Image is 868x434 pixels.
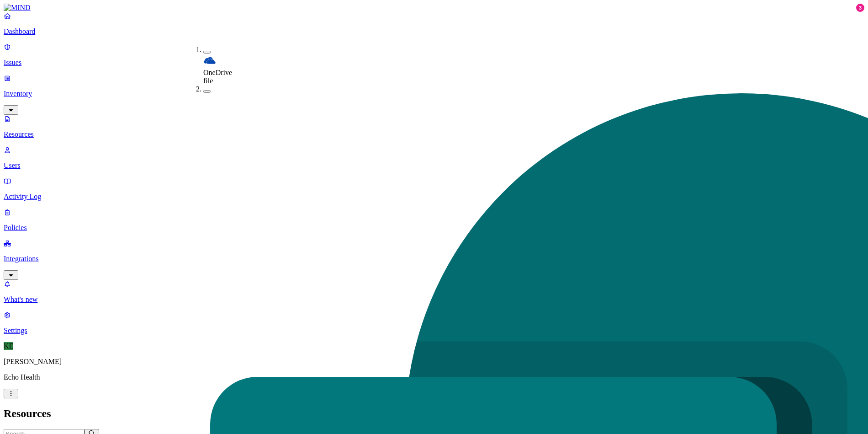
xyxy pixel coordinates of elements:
a: MIND [4,4,864,12]
span: KE [4,342,13,350]
p: What's new [4,295,864,304]
a: Activity Log [4,177,864,201]
p: Dashboard [4,27,864,36]
p: Users [4,161,864,170]
p: Resources [4,130,864,139]
a: Policies [4,208,864,232]
a: Issues [4,43,864,67]
span: OneDrive file [203,69,232,85]
a: Integrations [4,239,864,279]
p: Activity Log [4,193,864,201]
p: Echo Health [4,373,864,381]
a: Dashboard [4,12,864,36]
a: Settings [4,311,864,335]
img: MIND [4,4,31,12]
div: 3 [856,4,864,12]
p: Inventory [4,90,864,98]
a: Users [4,146,864,170]
a: Resources [4,115,864,139]
p: Integrations [4,255,864,263]
p: Policies [4,224,864,232]
p: [PERSON_NAME] [4,358,864,366]
a: Inventory [4,74,864,113]
h2: Resources [4,407,864,420]
img: onedrive [203,54,216,67]
p: Settings [4,327,864,335]
a: What's new [4,280,864,304]
p: Issues [4,59,864,67]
